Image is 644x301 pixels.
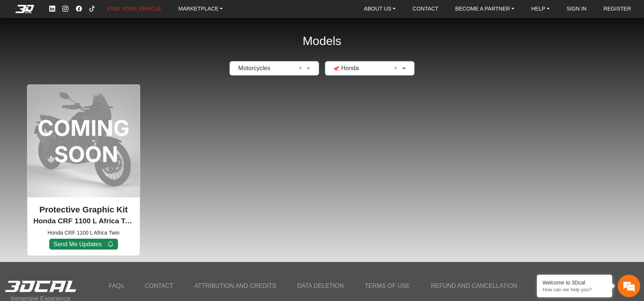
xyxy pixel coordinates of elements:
div: Welcome to 3Dcal [543,280,606,286]
a: FAQs [104,279,128,293]
span: We're online! [44,88,104,160]
a: HELP [528,3,553,15]
div: FAQs [50,222,97,245]
a: BECOME A PARTNER [452,3,517,15]
a: DATA DELETION [293,279,348,293]
div: Minimize live chat window [123,4,141,22]
button: Send Me Updates [49,239,118,250]
h2: Models [302,24,341,58]
div: Navigation go back [8,39,20,50]
textarea: Type your message and hit 'Enter' [4,196,143,222]
a: TERMS OF USE [360,279,414,293]
a: REGISTER [600,3,634,15]
p: Protective Graphic Kit [33,203,134,216]
div: Chat with us now [50,39,138,49]
span: Clean Field [394,64,400,73]
p: Honda CRF 1100 L Africa Twin (COMING SOON) (2020-2024) [33,216,134,227]
div: Honda CRF 1100 L Africa Twin [27,84,140,256]
a: ATTRIBUTION AND CREDITS [190,279,281,293]
a: CONTACT [410,3,441,15]
small: Honda CRF 1100 L Africa Twin [33,229,134,237]
a: CONTACT [140,279,178,293]
a: PRIVACY INFORMATION [534,279,612,293]
a: MARKETPLACE [175,3,226,15]
a: ABOUT US [361,3,399,15]
p: How can we help you? [543,287,606,292]
div: Articles [97,222,143,245]
a: FIND YOUR VEHICLE [104,3,164,15]
span: Clean Field [298,64,305,73]
a: REFUND AND CANCELLATION [426,279,522,293]
span: Conversation [4,235,50,240]
a: SIGN IN [564,3,590,15]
